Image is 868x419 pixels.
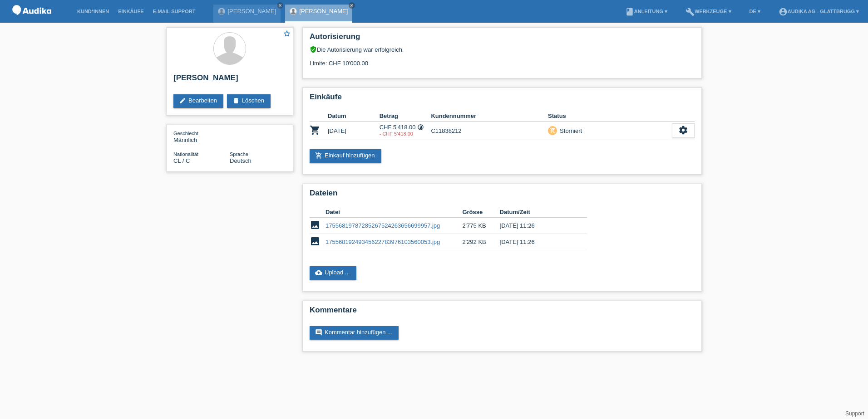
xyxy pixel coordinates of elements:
[686,7,695,16] i: build
[148,9,200,14] a: E-Mail Support
[310,326,399,340] a: commentKommentar hinzufügen ...
[380,122,431,140] td: CHF 5'418.00
[299,8,348,15] a: [PERSON_NAME]
[227,94,271,108] a: deleteLöschen
[462,218,499,234] td: 2'775 KB
[500,218,574,234] td: [DATE] 11:26
[349,2,355,9] a: close
[173,94,223,108] a: editBearbeiten
[113,9,148,14] a: Einkäufe
[462,234,499,250] td: 2'292 KB
[277,2,283,9] a: close
[774,9,863,14] a: account_circleAudika AG - Glattbrugg ▾
[173,131,198,136] span: Geschlecht
[278,3,282,8] i: close
[310,93,695,106] h2: Einkäufe
[230,157,252,164] span: Deutsch
[310,46,695,53] div: Die Autorisierung war erfolgreich.
[328,122,380,140] td: [DATE]
[310,236,321,247] i: image
[462,207,499,218] th: Grösse
[548,111,672,122] th: Status
[625,7,634,16] i: book
[328,111,380,122] th: Datum
[232,97,240,104] i: delete
[549,127,556,133] i: remove_shopping_cart
[779,7,788,16] i: account_circle
[500,207,574,218] th: Datum/Zeit
[315,329,322,336] i: comment
[557,126,582,136] div: Storniert
[283,29,291,38] i: star_border
[681,9,736,14] a: buildWerkzeuge ▾
[310,125,321,136] i: POSP00026396
[325,207,462,218] th: Datei
[173,151,198,157] span: Nationalität
[350,3,354,8] i: close
[310,53,695,67] div: Limite: CHF 10'000.00
[621,9,672,14] a: bookAnleitung ▾
[325,222,440,229] a: 17556819787285267524263656699957.jpg
[310,149,381,163] a: add_shopping_cartEinkauf hinzufügen
[310,46,317,53] i: verified_user
[745,9,765,14] a: DE ▾
[315,152,322,159] i: add_shopping_cart
[173,73,286,87] h2: [PERSON_NAME]
[173,130,230,143] div: Männlich
[173,157,190,164] span: Chile / C / 29.05.1984
[230,151,248,157] span: Sprache
[417,124,424,131] i: 24 Raten
[431,122,548,140] td: C11838212
[310,32,695,46] h2: Autorisierung
[310,266,356,280] a: cloud_uploadUpload ...
[678,125,688,135] i: settings
[179,97,186,104] i: edit
[500,234,574,250] td: [DATE] 11:26
[310,189,695,202] h2: Dateien
[380,131,431,136] div: 21.08.2025 / Die Rechnung ist Falsch
[73,9,113,14] a: Kund*innen
[325,239,440,245] a: 17556819249345622783976103560053.jpg
[310,219,321,230] i: image
[227,8,276,15] a: [PERSON_NAME]
[380,111,431,122] th: Betrag
[845,410,864,417] a: Support
[431,111,548,122] th: Kundennummer
[9,18,54,24] a: POS — MF Group
[310,306,695,319] h2: Kommentare
[283,29,291,39] a: star_border
[315,269,322,276] i: cloud_upload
